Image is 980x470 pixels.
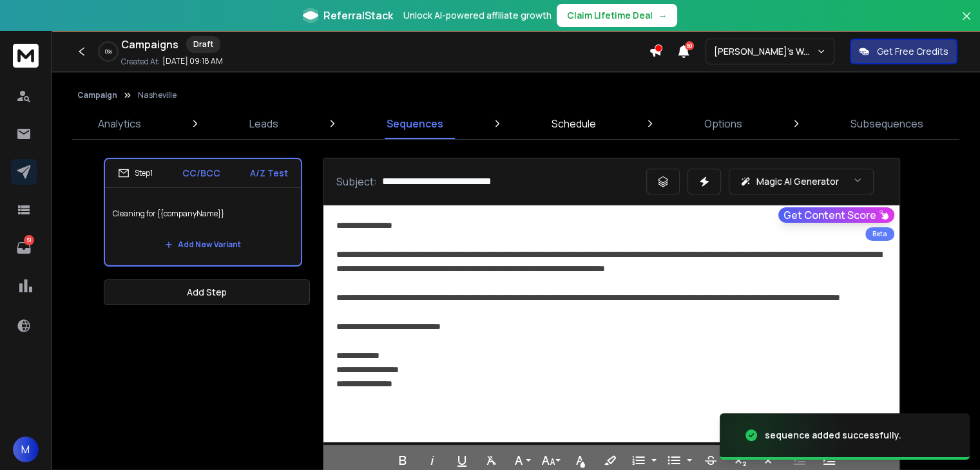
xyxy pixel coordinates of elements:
p: 51 [24,235,34,245]
div: Draft [186,36,220,53]
p: Created At: [121,57,160,67]
button: Add New Variant [155,232,251,258]
button: Get Content Score [778,207,894,223]
span: → [658,9,667,22]
p: A/Z Test [250,167,288,180]
p: 0 % [105,48,112,55]
div: Step 1 [118,167,153,179]
p: Subject: [336,174,377,189]
button: Campaign [77,90,117,100]
button: M [13,437,39,462]
p: Cleaning for {{companyName}} [113,196,293,232]
button: Claim Lifetime Deal→ [557,4,677,27]
a: Subsequences [843,108,931,139]
a: 51 [11,235,37,261]
a: Leads [242,108,286,139]
span: 50 [685,41,694,50]
p: Options [704,116,742,131]
a: Sequences [379,108,451,139]
a: Analytics [90,108,149,139]
button: Magic AI Generator [729,169,874,194]
div: sequence added successfully. [765,429,901,442]
p: Subsequences [850,116,923,131]
p: Leads [249,116,278,131]
p: Nasheville [138,90,177,100]
button: Get Free Credits [850,39,957,64]
p: Analytics [98,116,141,131]
p: Sequences [387,116,443,131]
a: Schedule [544,108,604,139]
p: [PERSON_NAME]'s Workspace [714,45,816,58]
p: Magic AI Generator [756,175,839,188]
button: Close banner [958,8,975,39]
h1: Campaigns [121,37,178,52]
li: Step1CC/BCCA/Z TestCleaning for {{companyName}}Add New Variant [104,158,302,267]
button: Add Step [104,279,310,305]
p: Schedule [552,116,596,131]
p: CC/BCC [182,167,220,180]
span: ReferralStack [323,8,393,23]
p: Unlock AI-powered affiliate growth [403,9,552,22]
p: Get Free Credits [877,45,948,58]
p: [DATE] 09:18 AM [162,56,223,66]
a: Options [697,108,750,139]
div: Beta [865,227,894,241]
